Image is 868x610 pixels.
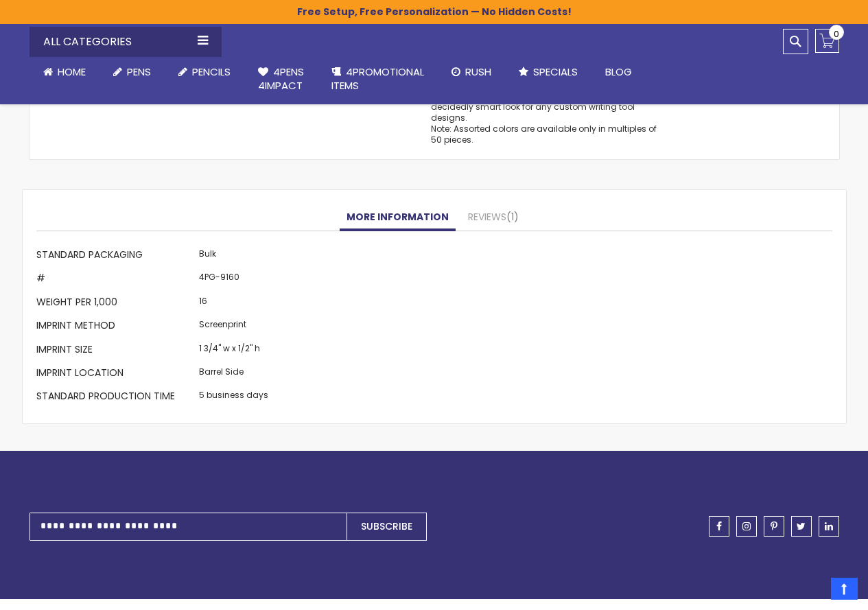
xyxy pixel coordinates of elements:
a: linkedin [819,516,839,537]
a: Pens [99,57,165,87]
th: Standard Production Time [36,386,196,410]
a: 0 [815,29,839,53]
a: Pencils [165,57,244,87]
a: 4PROMOTIONALITEMS [318,57,438,102]
div: Give the Ultra Gold twist pen a try for a supremely cool way to keep the focus on your cause. Min... [431,68,659,145]
td: Barrel Side [196,362,272,386]
th: # [36,268,196,292]
span: 4Pens 4impact [258,64,304,93]
span: Specials [533,64,578,79]
a: Rush [438,57,505,87]
th: Imprint Location [36,362,196,386]
a: Blog [591,57,646,87]
a: More Information [340,204,456,231]
th: Imprint Size [36,339,196,362]
span: Note: Assorted colors are available only in multiples of 50 pieces. [431,123,657,145]
a: Specials [505,57,591,87]
a: pinterest [764,516,784,537]
button: Subscribe [347,513,427,541]
a: facebook [709,516,729,537]
th: Imprint Method [36,316,196,339]
span: Pencils [192,64,231,79]
span: linkedin [825,521,833,531]
span: twitter [797,521,806,531]
td: Screenprint [196,316,272,339]
div: All Categories [30,27,222,57]
span: Subscribe [361,519,412,533]
td: 16 [196,292,272,315]
a: Home [30,57,99,87]
a: Reviews1 [461,204,526,231]
a: instagram [736,516,757,537]
a: twitter [791,516,812,537]
span: Pens [127,64,151,79]
span: 4PROMOTIONAL ITEMS [331,64,424,93]
span: Blog [605,64,632,79]
span: instagram [742,521,751,531]
td: 4PG-9160 [196,268,272,292]
span: pinterest [771,521,777,531]
th: Standard Packaging [36,245,196,268]
a: 4Pens4impact [244,57,318,102]
span: 1 [506,210,519,224]
a: Top [831,578,858,600]
td: 1 3/4" w x 1/2" h [196,339,272,362]
td: Bulk [196,245,272,268]
th: Weight per 1,000 [36,292,196,315]
span: Home [58,64,86,79]
td: 5 business days [196,386,272,410]
span: Rush [465,64,491,79]
span: facebook [716,521,722,531]
span: 0 [834,27,839,40]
